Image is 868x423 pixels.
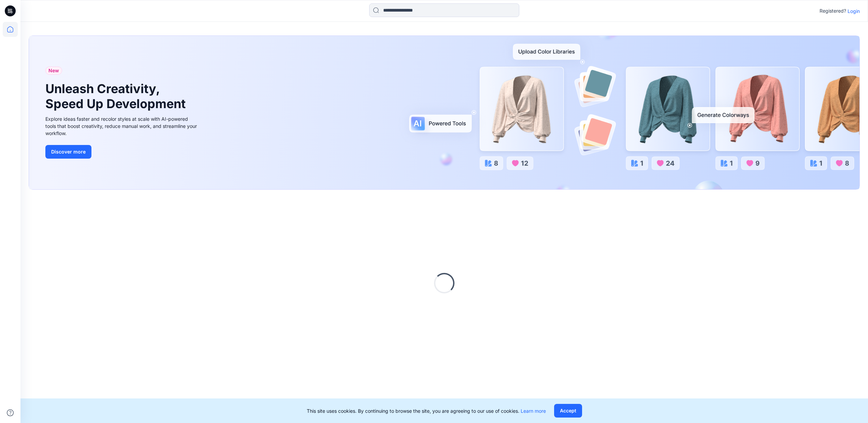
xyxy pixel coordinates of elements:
[45,115,199,137] div: Explore ideas faster and recolor styles at scale with AI-powered tools that boost creativity, red...
[554,404,582,418] button: Accept
[307,407,546,414] p: This site uses cookies. By continuing to browse the site, you are agreeing to our use of cookies.
[820,7,846,15] p: Registered?
[45,82,189,111] h1: Unleash Creativity, Speed Up Development
[521,408,546,414] a: Learn more
[45,145,199,159] a: Discover more
[45,145,91,159] button: Discover more
[848,8,860,15] p: Login
[48,67,59,75] span: New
